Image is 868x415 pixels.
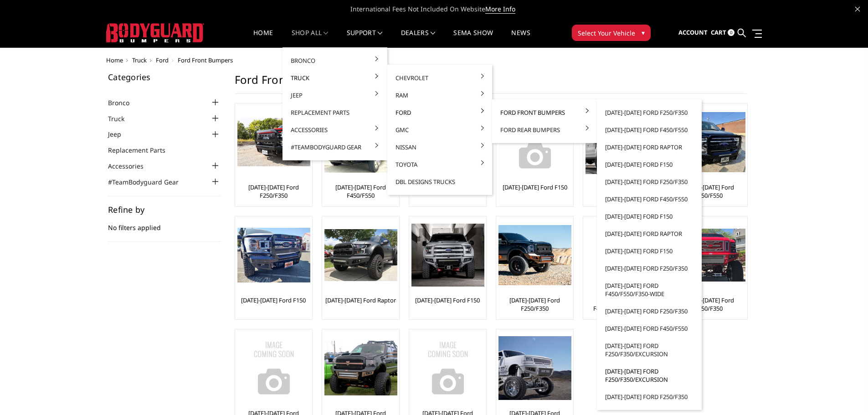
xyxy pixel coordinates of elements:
a: More Info [485,5,515,14]
a: [DATE]-[DATE] Ford Raptor [601,138,698,156]
a: Truck [108,114,136,123]
a: Ford [391,104,488,121]
img: No Image [237,332,310,405]
a: Account [678,20,708,45]
a: [DATE]-[DATE] Ford F150 [503,183,567,191]
a: [DATE]-[DATE] Ford F450/F550 [601,190,698,208]
a: News [511,30,530,47]
a: Bronco [286,52,384,69]
a: [DATE]-[DATE] Ford F450/F550/F350-wide [586,296,658,313]
span: ▾ [642,28,645,37]
a: GMC [391,121,488,138]
a: [DATE]-[DATE] Ford F150 [601,156,698,173]
a: Dealers [401,30,436,47]
a: Jeep [108,129,133,139]
a: Nissan [391,138,488,156]
a: [DATE]-[DATE] Ford F250/F350 [601,388,698,405]
a: [DATE]-[DATE] Ford F150 [601,242,698,260]
a: [DATE]-[DATE] Ford F250/F350 [586,183,658,200]
span: Ford Front Bumpers [178,56,233,64]
button: Select Your Vehicle [572,25,651,41]
a: Support [347,30,383,47]
a: [DATE]-[DATE] Ford F250/F350 [601,173,698,190]
a: Home [253,30,273,47]
a: [DATE]-[DATE] Ford F250/F350 [601,104,698,121]
a: SEMA Show [453,30,493,47]
a: [DATE]-[DATE] Ford Raptor [325,296,396,304]
a: Ford Rear Bumpers [496,121,593,138]
span: Account [678,28,708,36]
a: [DATE]-[DATE] Ford F250/F350 [601,302,698,320]
span: 0 [728,29,734,36]
img: BODYGUARD BUMPERS [106,23,204,42]
a: Accessories [108,161,155,171]
a: Ford [156,56,169,64]
a: [DATE]-[DATE] Ford F250/F350 [673,296,745,313]
a: Ford Front Bumpers [496,104,593,121]
span: Select Your Vehicle [578,28,635,38]
a: [DATE]-[DATE] Ford F250/F350 [237,183,310,200]
a: [DATE]-[DATE] Ford F450/F550 [673,183,745,200]
a: [DATE]-[DATE] Ford F250/F350/Excursion [601,363,698,388]
a: [DATE]-[DATE] Ford F250/F350 [601,260,698,277]
a: [DATE]-[DATE] Ford F250/F350 [498,296,571,313]
a: [DATE]-[DATE] Ford F450/F550 [601,320,698,337]
a: Replacement Parts [108,145,177,155]
h5: Refine by [108,205,221,214]
a: [DATE]-[DATE] Ford F150 [601,208,698,225]
a: Accessories [286,121,384,138]
a: Toyota [391,156,488,173]
a: No Image [586,219,658,292]
h5: Categories [108,73,221,81]
a: Ram [391,87,488,104]
img: No Image [586,219,658,292]
a: Truck [132,56,147,64]
a: [DATE]-[DATE] Ford F250/F350/Excursion [601,337,698,363]
a: [DATE]-[DATE] Ford F450/F550 [601,121,698,138]
a: Bronco [108,98,141,108]
a: Truck [286,69,384,87]
h1: Ford Front Bumpers [235,73,747,94]
a: #TeamBodyguard Gear [108,177,190,187]
a: [DATE]-[DATE] Ford Raptor [601,225,698,242]
a: Cart 0 [711,20,734,45]
span: Cart [711,28,726,36]
a: [DATE]-[DATE] Ford F150 [241,296,306,304]
a: [DATE]-[DATE] Ford F450/F550/F350-wide [601,277,698,302]
div: No filters applied [108,205,221,242]
a: [DATE]-[DATE] Ford F150 [415,296,480,304]
a: [DATE]-[DATE] Ford F450/F550 [324,183,397,200]
img: No Image [411,332,484,405]
a: shop all [292,30,329,47]
a: No Image [411,332,484,405]
a: #TeamBodyguard Gear [286,138,384,156]
a: Jeep [286,87,384,104]
iframe: Chat Widget [822,371,868,415]
a: Home [106,56,123,64]
a: Replacement Parts [286,104,384,121]
a: Chevrolet [391,69,488,87]
a: DBL Designs Trucks [391,173,488,190]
